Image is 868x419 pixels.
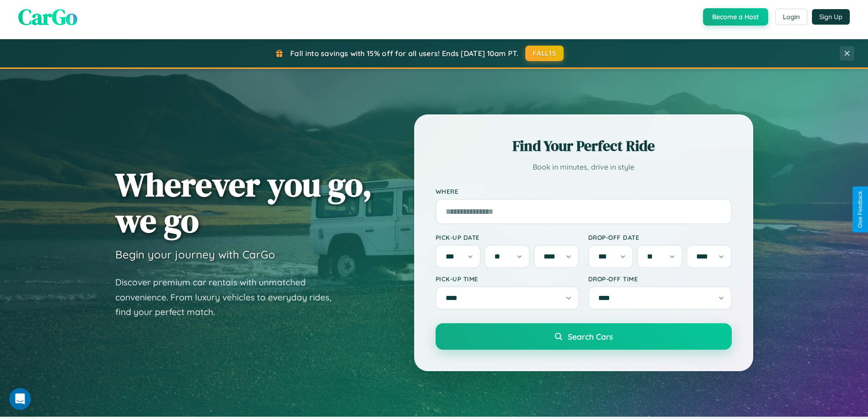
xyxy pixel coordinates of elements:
span: Fall into savings with 15% off for all users! Ends [DATE] 10am PT. [290,49,519,58]
button: FALL15 [525,46,564,61]
label: Drop-off Time [588,275,732,283]
h2: Find Your Perfect Ride [436,136,732,156]
button: Sign Up [812,9,850,25]
h1: Wherever you go, we go [115,166,372,238]
div: Give Feedback [857,191,863,228]
p: Book in minutes, drive in style [436,160,732,174]
label: Where [436,187,732,195]
label: Pick-up Time [436,275,579,283]
p: Discover premium car rentals with unmatched convenience. From luxury vehicles to everyday rides, ... [115,275,343,320]
h3: Begin your journey with CarGo [115,248,275,261]
label: Pick-up Date [436,233,579,241]
button: Login [775,9,807,25]
button: Search Cars [436,323,732,350]
label: Drop-off Date [588,233,732,241]
span: Search Cars [568,331,613,341]
iframe: Intercom live chat [9,388,31,410]
span: CarGo [18,2,77,32]
button: Become a Host [703,8,768,26]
